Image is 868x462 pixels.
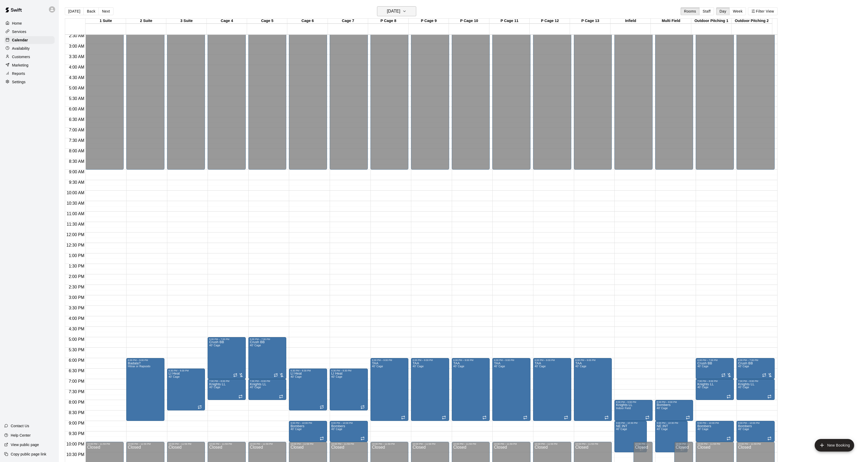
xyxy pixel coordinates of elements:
[67,274,86,279] span: 2:00 PM
[616,407,631,410] span: Indoor Field
[372,359,407,361] div: 6:00 PM – 9:00 PM
[169,443,204,445] div: 10:00 PM – 11:59 PM
[169,369,204,372] div: 6:30 PM – 8:30 PM
[575,443,610,445] div: 10:00 PM – 11:59 PM
[377,6,416,16] button: [DATE]
[328,19,368,24] div: Cage 7
[738,422,773,424] div: 9:00 PM – 10:00 PM
[290,428,301,431] span: 40' Cage
[208,337,246,379] div: 5:00 PM – 7:00 PM: Crush BB
[250,443,285,445] div: 10:00 PM – 11:59 PM
[738,443,773,445] div: 10:00 PM – 11:59 PM
[169,375,180,378] span: 40' Cage
[4,78,55,86] a: Settings
[533,358,571,421] div: 6:00 PM – 9:00 PM: TAA
[453,365,464,368] span: 40' Cage
[11,433,31,438] p: Help Center
[409,19,449,24] div: P Cage 9
[166,19,207,24] div: 3 Suite
[68,128,86,132] span: 7:00 AM
[676,443,692,445] div: 10:00 PM – 11:59 PM
[492,358,530,421] div: 6:00 PM – 9:00 PM: TAA
[67,379,86,383] span: 7:00 PM
[87,443,122,445] div: 10:00 PM – 11:59 PM
[68,149,86,153] span: 8:00 AM
[279,394,283,399] span: Recurring event
[4,44,55,52] a: Availability
[67,400,86,404] span: 8:00 PM
[65,232,85,237] span: 12:00 PM
[248,337,287,379] div: 5:00 PM – 7:00 PM: Crush BB
[68,117,86,122] span: 6:30 AM
[331,443,366,445] div: 10:00 PM – 11:59 PM
[616,428,627,431] span: 40' Cage
[748,7,777,15] button: Filter View
[372,365,383,368] span: 40' Cage
[697,359,732,361] div: 6:00 PM – 7:00 PM
[767,394,772,399] span: Recurring event
[651,19,691,24] div: Multi Field
[250,338,285,341] div: 5:00 PM – 7:00 PM
[128,365,150,368] span: Hitrax or Rapsodo
[413,443,448,445] div: 10:00 PM – 11:59 PM
[68,65,86,69] span: 4:00 AM
[635,443,651,445] div: 10:00 PM – 11:59 PM
[67,264,86,268] span: 1:30 PM
[68,138,86,143] span: 7:30 AM
[729,7,746,15] button: Week
[482,415,487,420] span: Recurring event
[274,373,278,377] span: Recurring event
[4,19,55,27] a: Home
[4,53,55,61] a: Customers
[65,442,85,446] span: 10:00 PM
[570,19,610,24] div: P Cage 13
[128,359,163,361] div: 6:00 PM – 9:00 PM
[696,379,734,400] div: 7:00 PM – 8:00 PM: Knights LL
[575,359,610,361] div: 6:00 PM – 9:00 PM
[721,373,726,377] span: Recurring event
[681,7,699,15] button: Rooms
[12,63,28,68] p: Marketing
[290,422,325,424] div: 9:00 PM – 10:00 PM
[12,46,30,51] p: Availability
[67,327,86,331] span: 4:30 PM
[65,452,85,457] span: 10:30 PM
[535,359,570,361] div: 6:00 PM – 9:00 PM
[657,401,692,403] div: 8:00 PM – 9:00 PM
[442,415,446,420] span: Recurring event
[449,19,489,24] div: P Cage 10
[11,442,39,447] p: View public page
[67,369,86,373] span: 6:30 PM
[691,19,732,24] div: Outdoor Pitching 1
[361,436,365,441] span: Recurring event
[655,400,693,421] div: 8:00 PM – 9:00 PM: Bombers
[65,191,86,195] span: 10:00 AM
[167,369,205,410] div: 6:30 PM – 8:30 PM: LI Heat
[207,19,247,24] div: Cage 4
[4,36,55,44] div: Calendar
[65,222,86,226] span: 11:30 AM
[697,365,708,368] span: 40' Cage
[289,421,327,442] div: 9:00 PM – 10:00 PM: Bombers
[67,410,86,415] span: 8:30 PM
[453,443,488,445] div: 10:00 PM – 11:59 PM
[657,422,686,424] div: 9:00 PM – 10:30 PM
[68,170,86,174] span: 9:00 AM
[12,71,25,76] p: Reports
[67,348,86,352] span: 5:30 PM
[4,61,55,69] a: Marketing
[535,443,570,445] div: 10:00 PM – 11:59 PM
[126,19,166,24] div: 2 Suite
[372,443,407,445] div: 10:00 PM – 11:59 PM
[535,365,546,368] span: 40' Cage
[330,369,368,410] div: 6:30 PM – 8:30 PM: LI Heat
[83,7,99,15] button: Back
[4,28,55,36] a: Services
[126,358,164,421] div: 6:00 PM – 9:00 PM: Badala?
[11,452,46,457] p: Copy public page link
[68,159,86,164] span: 8:30 AM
